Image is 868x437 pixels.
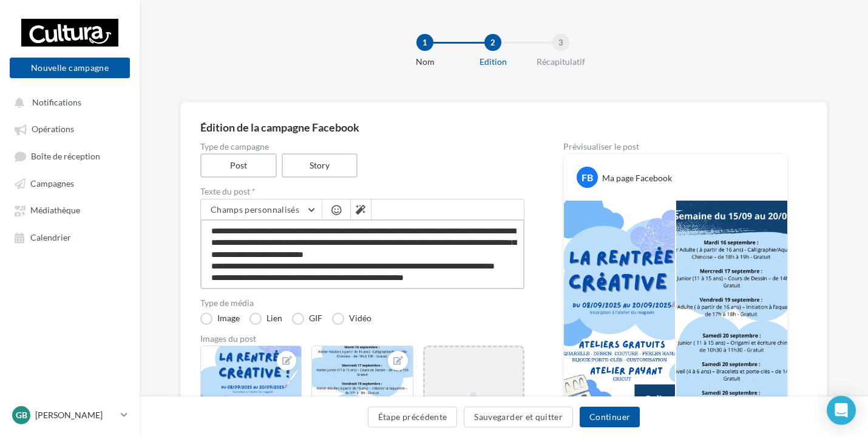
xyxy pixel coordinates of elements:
[16,409,27,421] span: GB
[200,122,807,133] div: Édition de la campagne Facebook
[32,97,81,107] span: Notifications
[827,396,856,425] div: Open Intercom Messenger
[522,56,600,68] div: Récapitulatif
[292,313,322,325] label: GIF
[332,313,371,325] label: Vidéo
[7,91,127,113] button: Notifications
[32,124,74,135] span: Opérations
[200,313,240,325] label: Image
[201,199,322,220] button: Champs personnalisés
[7,199,132,221] a: Médiathèque
[200,335,524,343] div: Images du post
[454,56,532,68] div: Edition
[200,299,524,307] label: Type de média
[200,142,524,151] label: Type de campagne
[282,153,358,178] label: Story
[7,118,132,139] a: Opérations
[30,232,71,242] span: Calendrier
[7,226,132,248] a: Calendrier
[249,313,282,325] label: Lien
[416,34,433,51] div: 1
[7,145,132,167] a: Boîte de réception
[30,178,74,188] span: Campagnes
[580,407,640,427] button: Continuer
[10,58,130,78] button: Nouvelle campagne
[552,34,569,51] div: 3
[602,172,672,184] div: Ma page Facebook
[30,205,80,216] span: Médiathèque
[577,167,598,188] div: FB
[386,56,464,68] div: Nom
[10,404,130,427] a: GB [PERSON_NAME]
[464,407,573,427] button: Sauvegarder et quitter
[563,142,788,151] div: Prévisualiser le post
[484,34,501,51] div: 2
[7,172,132,194] a: Campagnes
[35,409,116,421] p: [PERSON_NAME]
[211,204,299,215] span: Champs personnalisés
[368,407,458,427] button: Étape précédente
[200,153,277,178] label: Post
[31,151,100,161] span: Boîte de réception
[200,187,524,196] label: Texte du post *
